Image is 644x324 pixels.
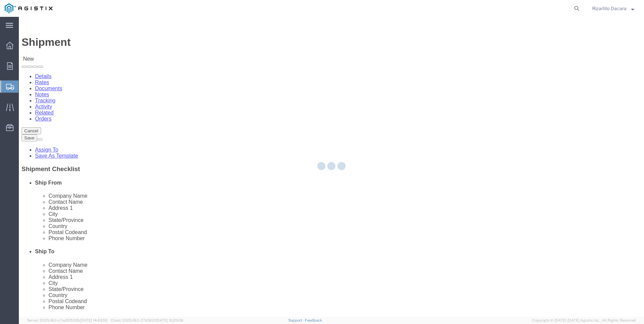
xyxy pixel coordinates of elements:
[592,5,626,12] span: Rizarlito Dacara
[532,318,636,323] span: Copyright © [DATE]-[DATE] Agistix Inc., All Rights Reserved
[592,4,635,12] button: Rizarlito Dacara
[27,318,107,322] span: Server: 2025.18.0-c7ad5f513fb
[5,3,53,13] img: logo
[110,318,183,322] span: Client: 2025.18.0-27d3021
[156,318,183,322] span: [DATE] 10:20:09
[305,318,322,322] a: Feedback
[288,318,305,322] a: Support
[80,318,107,322] span: [DATE] 14:43:55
